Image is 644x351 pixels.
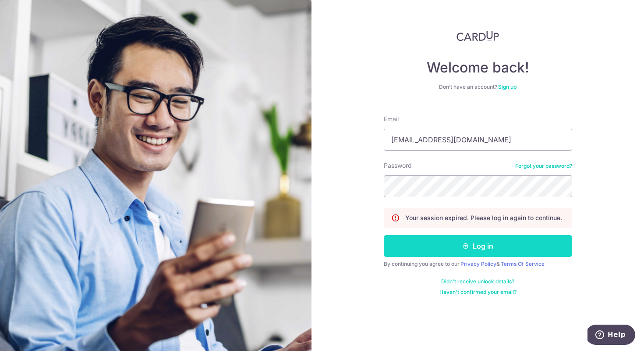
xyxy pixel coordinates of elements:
[384,235,572,257] button: Log in
[587,325,635,347] iframe: Opens a widget where you can find more information
[456,31,499,41] img: CardUp Logo
[384,161,412,170] label: Password
[384,115,399,123] label: Email
[405,213,562,222] p: Your session expired. Please log in again to continue.
[515,163,572,170] a: Forgot your password?
[384,83,572,90] div: Don’t have an account?
[460,261,496,267] a: Privacy Policy
[384,129,572,151] input: Enter your Email
[498,83,517,90] a: Sign up
[384,261,572,268] div: By continuing you agree to our &
[439,289,517,296] a: Haven't confirmed your email?
[384,59,572,76] h4: Welcome back!
[501,261,545,267] a: Terms Of Service
[441,278,514,285] a: Didn't receive unlock details?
